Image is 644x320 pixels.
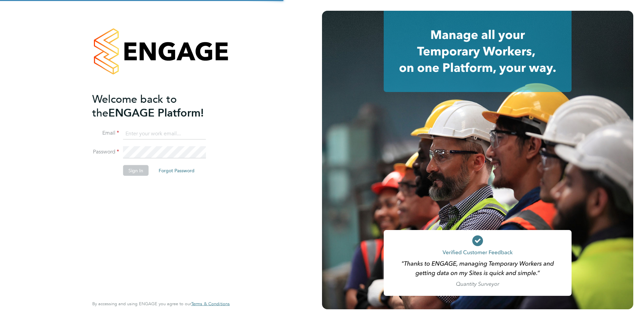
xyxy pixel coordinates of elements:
label: Password [92,148,119,155]
button: Sign In [123,165,149,176]
button: Forgot Password [153,165,200,176]
span: By accessing and using ENGAGE you agree to our [92,301,230,307]
h2: ENGAGE Platform! [92,92,223,120]
label: Email [92,130,119,137]
span: Terms & Conditions [191,301,230,307]
a: Terms & Conditions [191,301,230,307]
span: Welcome back to the [92,92,177,119]
input: Enter your work email... [123,128,206,140]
